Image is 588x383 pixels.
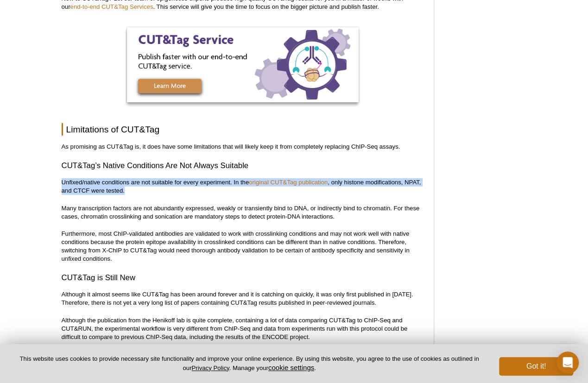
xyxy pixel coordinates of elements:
[62,178,424,195] p: Unfixed/native conditions are not suitable for every experiment. In the , only histone modificati...
[62,143,424,151] p: As promising as CUT&Tag is, it does have some limitations that will likely keep it from completel...
[62,316,424,341] p: Although the publication from the Henikoff lab is quite complete, containing a lot of data compar...
[249,179,328,186] a: original CUT&Tag publication
[62,204,424,221] p: Many transcription factors are not abundantly expressed, weakly or transiently bind to DNA, or in...
[268,364,314,371] button: cookie settings
[62,230,424,263] p: Furthermore, most ChIP-validated antibodies are validated to work with crosslinking conditions an...
[62,290,424,307] p: Although it almost seems like CUT&Tag has been around forever and it is catching on quickly, it w...
[62,160,424,171] h3: CUT&Tag’s Native Conditions Are Not Always Suitable
[127,27,359,102] img: End-to-end CUT&Tag Service
[499,357,573,376] button: Got it!
[62,272,424,283] h3: CUT&Tag is Still New
[191,364,229,371] a: Privacy Policy
[556,352,579,374] div: Open Intercom Messenger
[70,3,153,10] a: end-to-end CUT&Tag Services
[62,123,424,136] h2: Limitations of CUT&Tag
[15,355,484,372] p: This website uses cookies to provide necessary site functionality and improve your online experie...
